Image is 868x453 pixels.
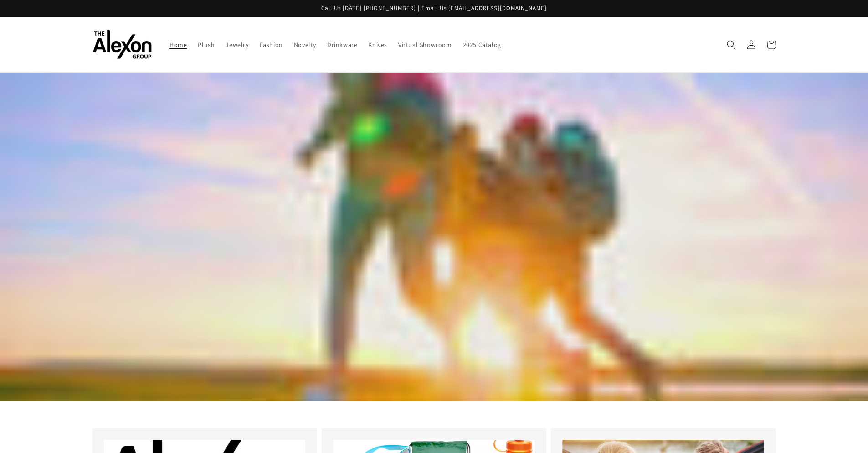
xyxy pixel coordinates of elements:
[164,35,192,54] a: Home
[169,41,187,49] span: Home
[463,41,501,49] span: 2025 Catalog
[363,35,393,54] a: Knives
[721,35,741,55] summary: Search
[260,41,283,49] span: Fashion
[393,35,457,54] a: Virtual Showroom
[220,35,254,54] a: Jewelry
[198,41,215,49] span: Plush
[226,41,248,49] span: Jewelry
[92,30,152,59] img: The Alexon Group
[327,41,357,49] span: Drinkware
[192,35,220,54] a: Plush
[294,41,316,49] span: Novelty
[457,35,507,54] a: 2025 Catalog
[254,35,288,54] a: Fashion
[288,35,322,54] a: Novelty
[398,41,452,49] span: Virtual Showroom
[322,35,363,54] a: Drinkware
[368,41,387,49] span: Knives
